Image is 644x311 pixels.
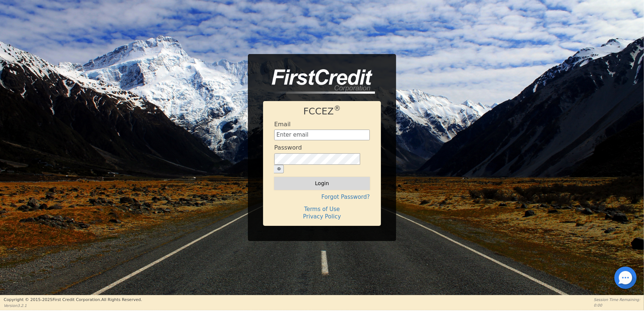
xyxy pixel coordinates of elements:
img: logo-CMu_cnol.png [263,69,375,94]
input: password [274,153,360,165]
span: All Rights Reserved. [101,297,142,302]
p: Session Time Remaining: [594,297,640,302]
h4: Email [274,121,291,128]
h1: FCCEZ [274,106,370,117]
h4: Forgot Password? [274,194,370,200]
h4: Privacy Policy [274,213,370,220]
p: Version 3.2.1 [4,303,142,308]
h4: Password [274,144,302,151]
h4: Terms of Use [274,206,370,213]
button: Login [274,177,370,190]
input: Enter email [274,130,370,141]
sup: ® [334,104,341,112]
p: 0:00 [594,302,640,308]
p: Copyright © 2015- 2025 First Credit Corporation. [4,297,142,303]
